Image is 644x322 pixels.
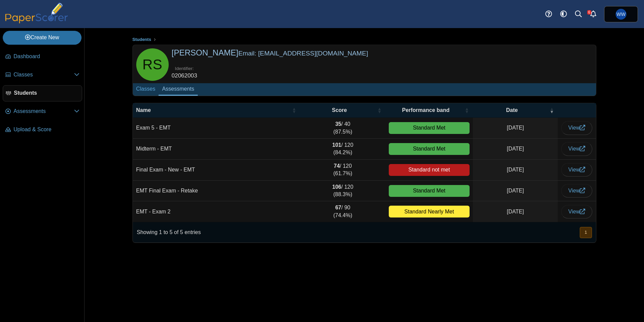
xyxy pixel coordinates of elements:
[579,227,592,238] nav: pagination
[172,48,368,57] span: [PERSON_NAME]
[300,181,385,202] td: / 120 (88.3%)
[332,107,347,113] span: Score
[172,72,197,80] dd: 02062003
[14,126,79,133] span: Upload & Score
[3,103,82,120] a: Assessments
[389,164,470,176] div: Standard not met
[561,121,592,135] a: View
[172,65,197,72] dt: Identifier:
[14,89,79,97] span: Students
[14,71,74,78] span: Classes
[465,103,469,117] span: Performance band : Activate to sort
[335,205,341,210] b: 67
[136,107,151,113] span: Name
[389,122,470,134] div: Standard Met
[133,181,300,202] td: EMT Final Exam - Retake
[332,184,341,190] b: 106
[14,108,74,115] span: Assessments
[133,37,151,42] span: Students
[507,167,524,172] time: Jul 9, 2025 at 5:36 PM
[617,12,625,17] span: William Whitney
[300,118,385,139] td: / 40 (87.5%)
[389,206,470,217] div: Standard Nearly Met
[133,139,300,160] td: Midterm - EMT
[568,167,585,172] span: View
[507,188,524,193] time: May 31, 2025 at 11:20 AM
[561,184,592,198] a: View
[586,7,601,22] a: Alerts
[133,222,201,243] div: Showing 1 to 5 of 5 entries
[604,6,638,22] a: William Whitney
[568,146,585,152] span: View
[561,142,592,156] a: View
[616,9,626,20] span: William Whitney
[3,19,70,24] a: PaperScorer
[561,205,592,218] a: View
[292,103,296,117] span: Name : Activate to sort
[507,209,524,214] time: May 29, 2025 at 7:06 PM
[3,67,82,83] a: Classes
[561,163,592,177] a: View
[142,57,162,72] span: Rachael Salas
[335,121,341,127] b: 35
[300,139,385,160] td: / 120 (84.2%)
[130,36,153,44] a: Students
[3,3,70,23] img: PaperScorer
[238,50,368,57] small: Email: [EMAIL_ADDRESS][DOMAIN_NAME]
[300,160,385,181] td: / 120 (61.7%)
[568,209,585,214] span: View
[133,201,300,222] td: EMT - Exam 2
[159,83,197,96] a: Assessments
[3,31,81,44] a: Create New
[568,125,585,131] span: View
[133,83,159,96] a: Classes
[332,142,341,148] b: 101
[3,122,82,138] a: Upload & Score
[14,53,79,60] span: Dashboard
[507,146,524,152] time: Aug 7, 2025 at 9:35 PM
[334,163,340,169] b: 74
[300,201,385,222] td: / 90 (74.4%)
[133,160,300,181] td: Final Exam - New - EMT
[568,188,585,193] span: View
[389,185,470,197] div: Standard Met
[3,85,82,101] a: Students
[3,49,82,65] a: Dashboard
[389,143,470,155] div: Standard Met
[550,103,554,117] span: Date : Activate to invert sorting
[507,125,524,131] time: Aug 12, 2025 at 8:45 PM
[377,103,381,117] span: Score : Activate to sort
[133,118,300,139] td: Exam 5 - EMT
[402,107,449,113] span: Performance band
[506,107,518,113] span: Date
[580,227,592,238] button: 1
